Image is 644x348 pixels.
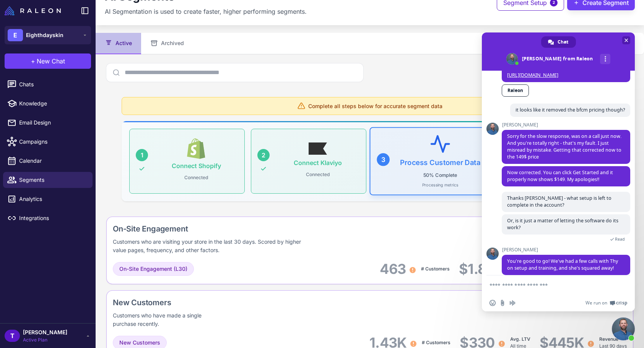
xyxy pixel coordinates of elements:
[19,157,86,165] span: Calendar
[37,57,65,66] span: New Chat
[19,118,86,127] span: Email Design
[421,266,450,272] span: # Customers
[136,149,148,161] div: 1
[502,122,630,128] span: [PERSON_NAME]
[141,33,193,54] button: Archived
[600,54,610,64] div: More channels
[181,173,211,183] p: Connected
[3,172,93,188] a: Segments
[23,337,67,343] span: Active Plan
[507,133,621,160] span: Sorry for the slow response, was on a call just now. And you're totally right - that's my fault. ...
[3,134,93,150] a: Campaigns
[19,176,86,184] span: Segments
[585,300,627,306] a: We run onCrisp
[422,340,450,345] span: # Customers
[599,336,618,342] span: Revenue
[510,336,530,342] span: Avg. LTV
[19,138,86,146] span: Campaigns
[509,300,516,306] span: Audio message
[3,191,93,207] a: Analytics
[19,195,86,203] span: Analytics
[616,300,627,306] span: Crisp
[380,261,416,278] div: 463
[119,265,187,273] span: On-Site Engagement (L30)
[612,317,635,340] div: Close chat
[622,36,630,44] span: Close chat
[113,238,311,254] div: Customers who are visiting your store in the last 30 days. Scored by higher value pages, frequenc...
[541,36,576,48] div: Chat
[26,31,63,39] span: Eighthdayskin
[5,330,20,342] div: T
[507,72,558,78] a: [URL][DOMAIN_NAME]
[172,162,221,170] h3: Connect Shopify
[400,158,480,167] h3: Process Customer Data
[585,300,607,306] span: We run on
[294,159,342,167] h3: Connect Klaviyo
[459,261,506,278] div: $1.8K
[377,153,390,166] div: 3
[31,57,35,66] span: +
[3,76,93,92] a: Chats
[19,214,86,222] span: Integrations
[3,115,93,131] a: Email Design
[5,26,91,44] button: EEighthdayskin
[96,33,141,54] button: Active
[502,84,529,97] a: Raleon
[113,311,204,328] div: Customers who have made a single purchase recently.
[105,7,307,16] p: AI Segmentation is used to create faster, higher performing segments.
[308,102,442,110] span: Complete all steps below for accurate segment data
[257,149,270,161] div: 2
[19,80,86,89] span: Chats
[490,282,610,289] textarea: Compose your message...
[507,217,618,231] span: Or, is it just a matter of letting the software do its work?
[490,300,496,306] span: Insert an emoji
[507,258,618,271] span: You're good to go! We've had a few calls with Thy on setup and training, and she's squared away!
[113,223,409,235] div: On-Site Engagement
[5,6,64,15] a: Raleon Logo
[113,297,249,308] div: New Customers
[420,170,460,180] p: 50% Complete
[119,338,160,347] span: New Customers
[516,107,625,113] span: it looks like it removed the bfcm pricing though?
[3,153,93,169] a: Calendar
[502,247,630,253] span: [PERSON_NAME]
[303,170,333,180] p: Connected
[558,36,568,48] span: Chat
[507,169,613,183] span: Now corrected. You can click Get Started and it properly now shows $149. My apologies!!
[5,53,91,69] button: +New Chat
[19,99,86,108] span: Knowledge
[23,328,67,337] span: [PERSON_NAME]
[499,300,506,306] span: Send a file
[615,236,625,242] span: Read
[422,182,459,188] p: Processing metrics
[507,195,611,208] span: Thanks [PERSON_NAME] - what setup is left to complete in the account?
[3,95,93,112] a: Knowledge
[5,6,61,15] img: Raleon Logo
[8,29,23,41] div: E
[3,210,93,226] a: Integrations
